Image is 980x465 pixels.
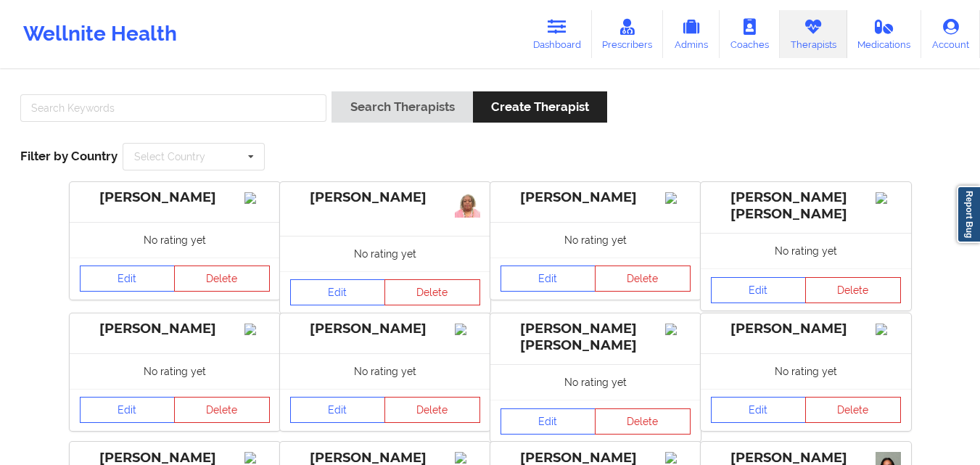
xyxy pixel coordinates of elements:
div: No rating yet [70,222,280,258]
div: No rating yet [701,353,911,389]
a: Report Bug [957,186,980,243]
div: No rating yet [280,236,490,271]
button: Delete [384,397,480,423]
a: Edit [711,277,807,303]
div: [PERSON_NAME] [PERSON_NAME] [501,321,691,354]
div: No rating yet [490,222,701,258]
a: Edit [290,397,386,423]
img: Image%2Fplaceholer-image.png [665,192,691,204]
a: Edit [711,397,807,423]
img: Image%2Fplaceholer-image.png [455,324,480,335]
div: [PERSON_NAME] [290,321,480,337]
img: Image%2Fplaceholer-image.png [665,452,691,464]
a: Edit [80,266,176,292]
button: Search Therapists [332,91,472,123]
a: Medications [847,10,922,58]
img: Image%2Fplaceholer-image.png [876,324,901,335]
div: [PERSON_NAME] [501,189,691,206]
div: [PERSON_NAME] [80,189,270,206]
img: Image%2Fplaceholer-image.png [665,324,691,335]
div: No rating yet [70,353,280,389]
div: [PERSON_NAME] [711,321,901,337]
div: Select Country [134,152,205,162]
button: Delete [595,408,691,435]
img: Image%2Fplaceholer-image.png [244,192,270,204]
button: Delete [805,397,901,423]
img: Image%2Fplaceholer-image.png [876,192,901,204]
div: [PERSON_NAME] [80,321,270,337]
button: Create Therapist [473,91,607,123]
a: Coaches [720,10,780,58]
button: Delete [384,279,480,305]
button: Delete [805,277,901,303]
img: Image%2Fplaceholer-image.png [244,324,270,335]
span: Filter by Country [20,149,118,163]
a: Prescribers [592,10,664,58]
div: [PERSON_NAME] [290,189,480,206]
div: No rating yet [280,353,490,389]
a: Edit [80,397,176,423]
button: Delete [595,266,691,292]
a: Edit [290,279,386,305]
a: Edit [501,408,596,435]
img: Image%2Fplaceholer-image.png [455,452,480,464]
img: f1ea6e61-9468-47a3-9b1e-9ed24464212c_digital-passport.jpg [455,192,480,218]
input: Search Keywords [20,94,326,122]
button: Delete [174,397,270,423]
a: Account [921,10,980,58]
img: Image%2Fplaceholer-image.png [244,452,270,464]
div: No rating yet [701,233,911,268]
div: [PERSON_NAME] [PERSON_NAME] [711,189,901,223]
a: Therapists [780,10,847,58]
div: No rating yet [490,364,701,400]
button: Delete [174,266,270,292]
a: Dashboard [522,10,592,58]
a: Edit [501,266,596,292]
a: Admins [663,10,720,58]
